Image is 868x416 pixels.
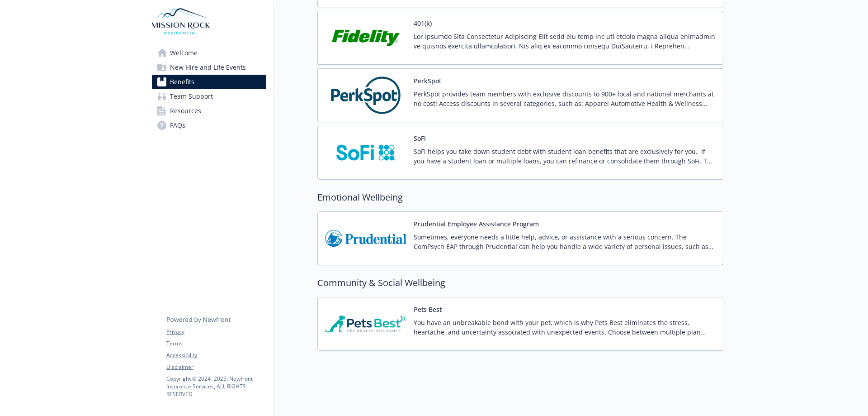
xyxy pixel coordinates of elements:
[414,305,442,314] button: Pets Best
[166,339,266,348] a: Terms
[317,276,723,290] h2: Community & Social Wellbeing
[414,89,716,108] p: PerkSpot provides team members with exclusive discounts to 900+ local and national merchants at n...
[414,219,539,229] button: Prudential Employee Assistance Program
[166,328,266,336] a: Privacy
[152,60,266,75] a: New Hire and Life Events
[317,191,723,204] h2: Emotional Wellbeing
[152,118,266,133] a: FAQs
[414,32,716,51] p: Lor Ipsumdo Sita Consectetur Adipiscing Elit sedd eiu temp inc utl etdolo magna aliqua enimadmin ...
[414,318,716,337] p: You have an unbreakable bond with your pet, which is why Pets Best eliminates the stress, heartac...
[414,134,426,143] button: SoFi
[152,89,266,104] a: Team Support
[170,46,198,60] span: Welcome
[170,118,185,133] span: FAQs
[325,219,406,258] img: Prudential Insurance Co of America carrier logo
[170,75,194,89] span: Benefits
[170,89,213,104] span: Team Support
[414,76,441,86] button: PerkSpot
[166,375,266,398] p: Copyright © 2024 - 2025 , Newfront Insurance Services, ALL RIGHTS RESERVED
[325,305,406,343] img: Pets Best Insurance Services carrier logo
[325,134,406,172] img: SoFi carrier logo
[166,351,266,359] a: Accessibility
[414,147,716,166] p: SoFi helps you take down student debt with student loan benefits that are exclusively for you. If...
[152,46,266,60] a: Welcome
[170,60,246,75] span: New Hire and Life Events
[414,232,716,251] p: Sometimes, everyone needs a little help, advice, or assistance with a serious concern. The ComPsy...
[325,76,406,115] img: PerkSpot carrier logo
[166,363,266,371] a: Disclaimer
[152,104,266,118] a: Resources
[170,104,201,118] span: Resources
[325,19,406,57] img: Fidelity Investments carrier logo
[414,19,432,28] button: 401(k)
[152,75,266,89] a: Benefits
